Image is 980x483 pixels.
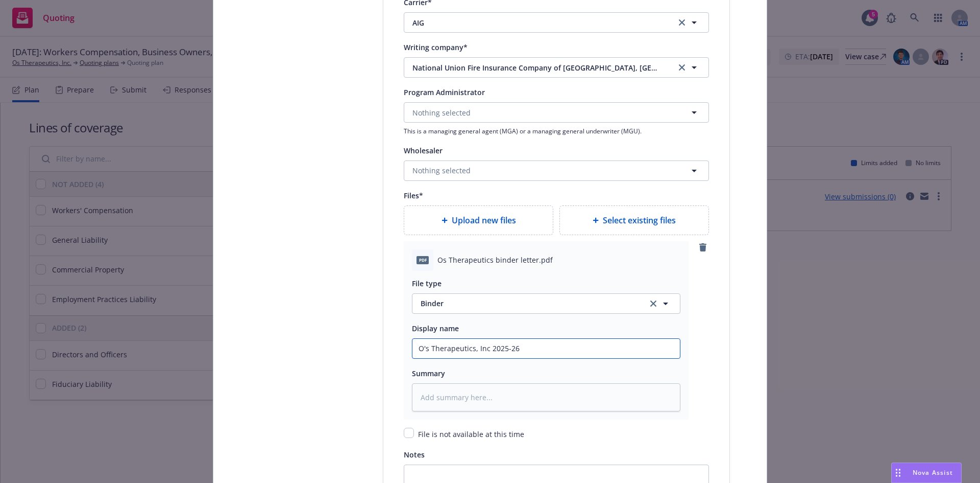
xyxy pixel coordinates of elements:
span: Binder [421,298,635,309]
div: Upload new files [404,205,553,235]
span: Wholesaler [404,146,443,155]
span: File is not available at this time [418,429,524,439]
span: Nothing selected [412,107,471,118]
button: National Union Fire Insurance Company of [GEOGRAPHIC_DATA], [GEOGRAPHIC_DATA].clear selection [404,57,709,78]
a: clear selection [676,61,688,74]
span: File type [412,279,442,288]
span: National Union Fire Insurance Company of [GEOGRAPHIC_DATA], [GEOGRAPHIC_DATA]. [412,62,660,73]
span: Display name [412,324,459,333]
span: This is a managing general agent (MGA) or a managing general underwriter (MGU). [404,127,709,135]
span: Upload new files [452,214,516,226]
span: Select existing files [603,214,676,226]
a: remove [697,241,709,254]
span: Os Therapeutics binder letter.pdf [437,255,553,265]
span: Summary [412,369,445,378]
span: AIG [412,17,660,28]
button: Nothing selected [404,102,709,123]
button: Nothing selected [404,160,709,181]
span: Program Administrator [404,87,485,97]
span: Notes [404,450,425,459]
span: Writing company* [404,42,468,52]
span: Files* [404,191,423,200]
input: Add display name here... [412,339,680,358]
span: Nothing selected [412,165,471,176]
button: AIGclear selection [404,12,709,33]
a: clear selection [647,297,659,310]
a: clear selection [676,16,688,29]
div: Select existing files [559,205,709,235]
span: pdf [416,256,429,264]
span: Nova Assist [913,468,953,477]
button: Nova Assist [891,463,962,483]
button: Binderclear selection [412,293,680,314]
div: Drag to move [892,463,904,482]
